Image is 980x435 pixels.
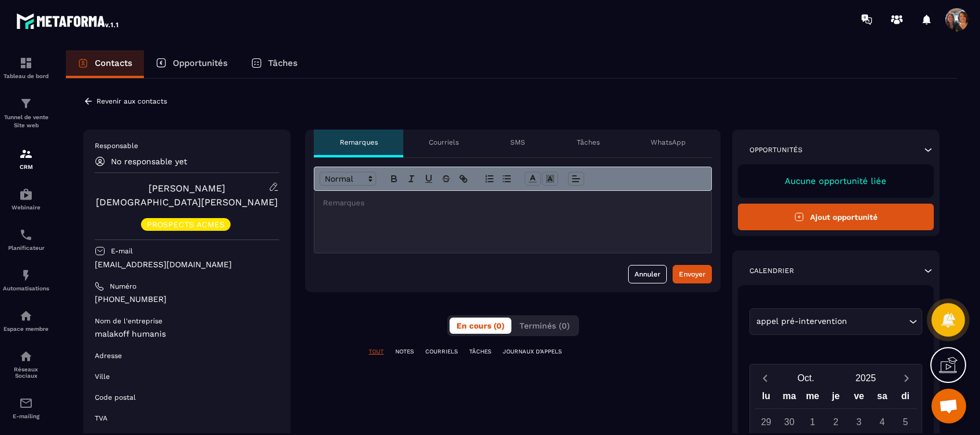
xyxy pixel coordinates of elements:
[16,10,120,31] img: logo
[776,368,836,388] button: Open months overlay
[369,348,384,356] p: TOUT
[577,138,600,147] p: Tâches
[19,396,33,410] img: email
[749,266,794,275] p: Calendrier
[3,73,49,79] p: Tableau de bord
[95,393,136,402] p: Code postal
[95,58,132,68] p: Contacts
[3,164,49,170] p: CRM
[3,179,49,219] a: automationsautomationsWebinaire
[749,176,922,186] p: Aucune opportunité liée
[3,285,49,292] p: Automatisations
[95,372,110,381] p: Ville
[429,138,459,147] p: Courriels
[111,157,187,166] p: No responsable yet
[824,388,847,408] div: je
[3,219,49,260] a: schedulerschedulerPlanificateur
[503,348,562,356] p: JOURNAUX D'APPELS
[111,246,133,256] p: E-mail
[173,58,228,68] p: Opportunités
[95,351,122,360] p: Adresse
[425,348,458,356] p: COURRIELS
[95,141,279,150] p: Responsable
[3,388,49,428] a: emailemailE-mailing
[628,265,667,283] button: Annuler
[836,368,896,388] button: Open years overlay
[3,138,49,179] a: formationformationCRM
[66,50,144,78] a: Contacts
[895,412,915,432] div: 5
[850,315,906,328] input: Search for option
[456,321,504,330] span: En cours (0)
[95,316,162,326] p: Nom de l'entreprise
[450,318,511,334] button: En cours (0)
[755,370,776,386] button: Previous month
[651,138,686,147] p: WhatsApp
[756,412,776,432] div: 29
[239,50,309,78] a: Tâches
[513,318,577,334] button: Terminés (0)
[801,388,824,408] div: me
[847,388,870,408] div: ve
[779,412,800,432] div: 30
[469,348,491,356] p: TÂCHES
[19,268,33,282] img: automations
[3,204,49,211] p: Webinaire
[19,187,33,201] img: automations
[19,56,33,70] img: formation
[679,268,706,280] div: Envoyer
[19,97,33,110] img: formation
[849,412,869,432] div: 3
[738,204,934,230] button: Ajout opportunité
[3,245,49,251] p: Planificateur
[268,58,298,68] p: Tâches
[3,366,49,379] p: Réseaux Sociaux
[871,388,894,408] div: sa
[872,412,892,432] div: 4
[19,147,33,161] img: formation
[826,412,846,432] div: 2
[3,88,49,138] a: formationformationTunnel de vente Site web
[778,388,801,408] div: ma
[110,282,136,291] p: Numéro
[95,329,279,340] p: malakoff humanis
[19,309,33,323] img: automations
[96,97,167,105] p: Revenir aux contacts
[894,388,917,408] div: di
[3,47,49,88] a: formationformationTableau de bord
[3,326,49,332] p: Espace membre
[3,413,49,419] p: E-mailing
[749,308,922,335] div: Search for option
[931,389,966,423] div: Ouvrir le chat
[673,265,712,283] button: Envoyer
[754,315,850,328] span: appel pré-intervention
[3,260,49,300] a: automationsautomationsAutomatisations
[395,348,414,356] p: NOTES
[3,341,49,388] a: social-networksocial-networkRéseaux Sociaux
[19,349,33,363] img: social-network
[749,145,803,154] p: Opportunités
[3,300,49,341] a: automationsautomationsEspace membre
[519,321,570,330] span: Terminés (0)
[95,294,279,305] p: [PHONE_NUMBER]
[896,370,917,386] button: Next month
[3,113,49,130] p: Tunnel de vente Site web
[755,388,778,408] div: lu
[510,138,525,147] p: SMS
[803,412,823,432] div: 1
[147,220,225,228] p: PROSPECTS ACMES
[19,228,33,242] img: scheduler
[96,183,278,208] a: [PERSON_NAME] [DEMOGRAPHIC_DATA][PERSON_NAME]
[340,138,378,147] p: Remarques
[95,414,107,423] p: TVA
[144,50,239,78] a: Opportunités
[95,259,279,270] p: [EMAIL_ADDRESS][DOMAIN_NAME]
